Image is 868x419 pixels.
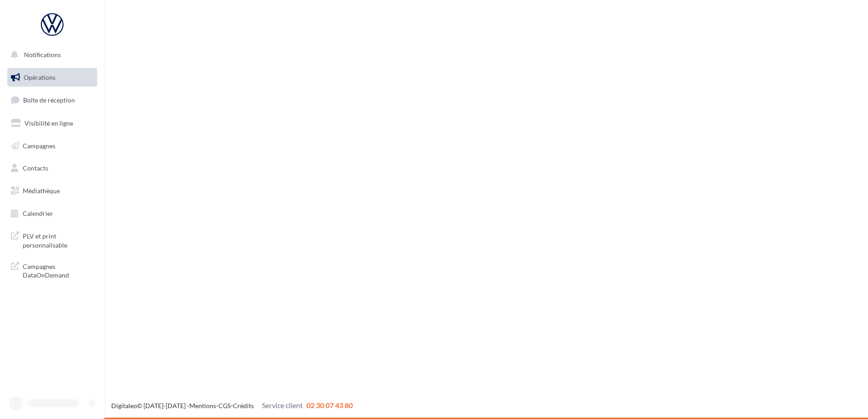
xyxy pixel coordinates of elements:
a: Digitaleo [111,402,137,409]
a: PLV et print personnalisable [5,226,99,253]
span: 02 30 07 43 80 [306,401,353,409]
button: Notifications [5,45,95,64]
span: Campagnes [23,141,55,149]
a: Visibilité en ligne [5,114,99,133]
a: CGS [218,402,231,409]
a: Calendrier [5,204,99,223]
a: Campagnes [5,136,99,156]
a: Contacts [5,159,99,178]
span: Service client [262,401,303,409]
a: Mentions [189,402,216,409]
span: Campagnes DataOnDemand [23,260,94,280]
span: Calendrier [23,209,53,217]
a: Crédits [233,402,254,409]
span: Notifications [24,51,61,58]
span: Visibilité en ligne [25,119,73,127]
span: PLV et print personnalisable [23,230,94,249]
span: Médiathèque [23,187,60,195]
span: Opérations [24,73,55,81]
span: Contacts [23,164,48,172]
span: Boîte de réception [23,96,75,104]
a: Opérations [5,68,99,87]
span: © [DATE]-[DATE] - - - [111,402,353,409]
a: Médiathèque [5,181,99,200]
a: Campagnes DataOnDemand [5,257,99,283]
a: Boîte de réception [5,90,99,110]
